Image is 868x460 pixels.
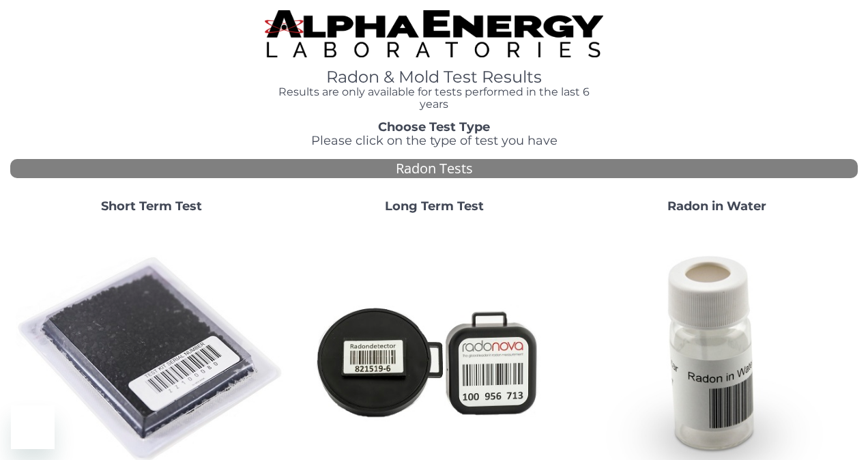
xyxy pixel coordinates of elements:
span: Please click on the type of test you have [311,133,558,148]
h4: Results are only available for tests performed in the last 6 years [265,86,604,110]
strong: Radon in Water [667,199,766,214]
strong: Choose Test Type [378,119,490,134]
div: Radon Tests [10,159,858,179]
strong: Long Term Test [385,199,484,214]
h1: Radon & Mold Test Results [265,68,604,86]
img: TightCrop.jpg [265,10,604,57]
strong: Short Term Test [101,199,202,214]
iframe: Button to launch messaging window [11,405,55,449]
